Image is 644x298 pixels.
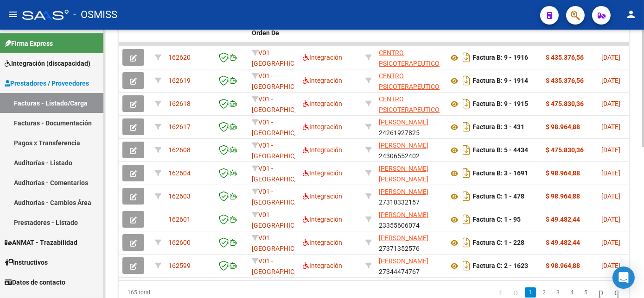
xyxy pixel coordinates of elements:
span: [PERSON_NAME] [PERSON_NAME] [379,165,428,183]
span: Integración (discapacidad) [5,58,90,68]
div: 23355606074 [379,210,441,229]
span: [DATE] [601,192,620,200]
strong: Factura C: 1 - 228 [472,239,524,247]
span: Integración [303,54,342,61]
datatable-header-cell: CAE [211,12,248,53]
span: [DATE] [601,100,620,107]
span: Datos de contacto [5,277,65,287]
strong: Factura B: 3 - 431 [472,124,524,131]
span: Integración [303,262,342,269]
strong: Factura B: 9 - 1914 [472,77,528,85]
i: Descargar documento [460,143,472,157]
span: Integración [303,216,342,223]
span: - OSMISS [73,5,117,25]
span: 162619 [168,77,191,84]
span: [PERSON_NAME] [379,188,428,195]
a: 1 [525,287,536,298]
mat-icon: menu [7,9,19,20]
i: Descargar documento [460,73,472,88]
datatable-header-cell: Area [299,12,362,53]
span: 162618 [168,100,191,107]
span: Integración [303,100,342,107]
strong: Factura C: 1 - 478 [472,193,524,200]
span: 162620 [168,54,191,61]
i: Descargar documento [460,166,472,180]
strong: Factura B: 5 - 4434 [472,147,528,154]
span: [DATE] [601,54,620,61]
div: 27262822074 [379,163,441,183]
div: 27344474767 [379,256,441,275]
span: Facturado x Orden De [252,19,287,37]
a: 3 [553,287,564,298]
a: go to first page [495,287,506,298]
strong: Factura B: 9 - 1916 [472,54,528,62]
div: 30712040145 [379,48,441,67]
strong: $ 475.830,36 [546,146,584,154]
strong: $ 98.964,88 [546,192,580,200]
strong: $ 49.482,44 [546,216,580,223]
a: 2 [539,287,550,298]
span: [PERSON_NAME] [379,211,428,218]
span: Integración [303,146,342,154]
i: Descargar documento [460,258,472,273]
span: Integración [303,123,342,130]
div: 30712040145 [379,94,441,113]
a: go to previous page [509,287,522,298]
div: 27310332157 [379,186,441,206]
datatable-header-cell: Facturado x Orden De [248,12,299,53]
i: Descargar documento [460,235,472,250]
span: [DATE] [601,239,620,246]
strong: $ 98.964,88 [546,169,580,177]
span: Integración [303,169,342,177]
a: go to next page [594,287,607,298]
span: Integración [303,192,342,200]
strong: $ 49.482,44 [546,239,580,246]
span: [DATE] [601,169,620,177]
span: [PERSON_NAME] [379,142,428,149]
span: 162617 [168,123,191,130]
datatable-header-cell: CPBT [445,12,542,53]
a: 5 [580,287,592,298]
div: 24261927825 [379,117,441,137]
strong: Factura B: 9 - 1915 [472,100,528,108]
mat-icon: person [625,9,637,20]
span: 162604 [168,169,191,177]
i: Descargar documento [460,96,472,111]
span: Prestadores / Proveedores [5,78,89,88]
span: [DATE] [601,262,620,269]
div: 30712040145 [379,71,441,90]
i: Descargar documento [460,119,472,134]
span: [PERSON_NAME] [379,234,428,242]
strong: Factura C: 1 - 95 [472,216,521,223]
i: Descargar documento [460,50,472,65]
i: Descargar documento [460,212,472,227]
span: Instructivos [5,257,48,267]
span: 162600 [168,239,191,246]
strong: $ 435.376,56 [546,54,584,61]
span: ANMAT - Trazabilidad [5,237,77,248]
span: [DATE] [601,77,620,84]
span: [DATE] [601,123,620,130]
span: CENTRO PSICOTERAPEUTICO [GEOGRAPHIC_DATA] S.A [379,72,441,111]
div: 24306552402 [379,140,441,160]
span: CENTRO PSICOTERAPEUTICO [GEOGRAPHIC_DATA] S.A [379,95,441,134]
strong: $ 475.830,36 [546,100,584,107]
a: 4 [567,287,578,298]
div: 27371352576 [379,233,441,252]
datatable-header-cell: Fecha Cpbt [598,12,639,53]
span: Integración [303,239,342,246]
span: [PERSON_NAME] [379,257,428,265]
span: 162603 [168,192,191,200]
strong: $ 435.376,56 [546,77,584,84]
strong: $ 98.964,88 [546,262,580,269]
strong: Factura B: 3 - 1691 [472,170,528,177]
datatable-header-cell: Monto [542,12,598,53]
i: Descargar documento [460,189,472,204]
span: Firma Express [5,38,53,49]
datatable-header-cell: ID [165,12,211,53]
strong: Factura C: 2 - 1623 [472,262,528,270]
a: go to last page [610,287,623,298]
span: [PERSON_NAME] [379,118,428,126]
span: [DATE] [601,216,620,223]
span: 162608 [168,146,191,154]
